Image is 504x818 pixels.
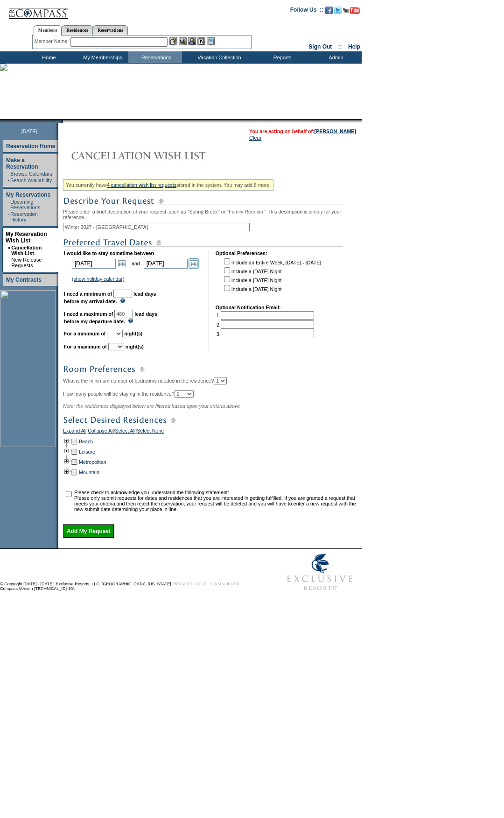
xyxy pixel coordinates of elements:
img: View [179,37,187,45]
td: Include an Entire Week, [DATE] - [DATE] Include a [DATE] Night Include a [DATE] Night Include a [... [222,257,321,298]
div: Please enter a brief description of your request, such as "Spring Break" or "Family Reunion." Thi... [63,176,359,538]
div: Member Name: [35,37,70,45]
a: PRIVACY POLICY [172,582,206,586]
input: Date format: M/D/Y. Shortcut keys: [T] for Today. [UP] or [.] for Next Day. [DOWN] or [,] for Pre... [72,259,116,269]
b: night(s) [126,344,144,349]
a: [PERSON_NAME] [315,128,356,134]
img: Impersonate [188,37,196,45]
a: Follow us on Twitter [334,9,342,15]
td: · [7,257,10,268]
img: Cancellation Wish List [63,146,250,165]
b: » [7,245,10,250]
span: [DATE] [21,128,37,134]
img: Become our fan on Facebook [325,7,333,14]
b: Optional Preferences: [216,250,267,256]
td: Reservations [128,51,182,63]
a: Residences [62,25,93,35]
a: Cancellation Wish List [11,245,42,256]
a: Select None [137,428,164,436]
a: Make a Reservation [6,157,38,170]
a: Upcoming Reservations [10,199,40,210]
b: lead days before my departure date. [64,311,157,324]
b: night(s) [124,331,142,336]
a: Clear [249,135,261,141]
td: Home [21,51,75,63]
img: b_calculator.gif [207,37,215,45]
a: Expand All [63,428,86,436]
a: Leisure [79,449,95,455]
a: Members [34,25,62,36]
a: Become our fan on Facebook [325,9,333,15]
td: Follow Us :: [290,6,323,17]
span: Note: the residences displayed below are filtered based upon your criteria above [63,403,240,409]
a: Beach [79,439,93,444]
img: questionMark_lightBlue.gif [128,318,133,323]
td: My Memberships [75,51,128,63]
td: 2. [217,320,314,329]
td: 1. [217,311,314,320]
td: Admin [308,51,362,63]
a: Collapse All [88,428,114,436]
a: Search Availability [10,178,52,183]
a: Sign Out [308,43,332,50]
td: and [130,257,141,270]
b: I would like to stay sometime between [64,250,154,256]
a: Reservation History [10,211,38,222]
img: Subscribe to our YouTube Channel [343,7,360,14]
a: Mountain [79,469,99,475]
input: Date format: M/D/Y. Shortcut keys: [T] for Today. [UP] or [.] for Next Day. [DOWN] or [,] for Pre... [144,259,188,269]
a: Subscribe to our YouTube Channel [343,9,360,15]
img: b_edit.gif [169,37,177,45]
td: · [8,211,9,222]
img: subTtlRoomPreferences.gif [63,363,343,375]
td: Vacation Collection [182,51,254,63]
img: Exclusive Resorts [278,549,362,596]
div: | | | [63,428,359,436]
img: blank.gif [63,119,64,123]
img: questionMark_lightBlue.gif [120,298,126,303]
td: 3. [217,330,314,338]
a: Select All [115,428,136,436]
td: Reports [254,51,308,63]
div: You currently have stored in the system. You may add 8 more. [63,179,273,191]
a: Metropolitan [79,459,106,465]
img: promoShadowLeftCorner.gif [60,119,63,123]
a: New Release Requests [11,257,42,268]
b: lead days before my arrival date. [64,291,156,304]
b: For a minimum of [64,331,105,336]
b: Optional Notification Email: [216,305,281,310]
td: · [8,199,9,210]
span: :: [338,43,342,50]
img: Follow us on Twitter [334,7,342,14]
span: You are acting on behalf of: [249,128,356,134]
a: My Contracts [6,277,42,283]
a: Reservations [93,25,128,35]
img: Reservations [197,37,205,45]
a: 4 cancellation wish list requests [107,182,176,188]
td: Please check to acknowledge you understand the following statement: Please only submit requests f... [74,490,358,512]
a: Browse Calendars [10,171,52,177]
a: TERMS OF USE [210,582,239,586]
a: (show holiday calendar) [72,276,125,282]
a: Help [348,43,360,50]
a: My Reservations [6,192,50,198]
td: · [8,171,9,177]
a: Open the calendar popup. [117,258,127,269]
b: I need a maximum of [64,311,113,317]
a: Open the calendar popup. [189,258,199,269]
a: Reservation Home [6,143,55,149]
b: For a maximum of [64,344,107,349]
td: · [8,178,9,183]
input: Add My Request [63,524,114,538]
a: My Reservation Wish List [6,231,47,244]
b: I need a minimum of [64,291,112,297]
